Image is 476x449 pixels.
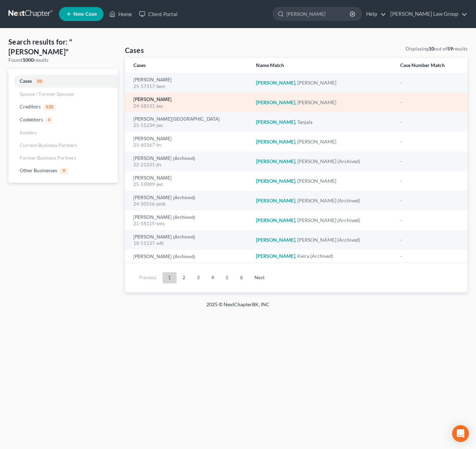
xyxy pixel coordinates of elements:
[73,12,97,17] span: New Case
[256,217,389,224] div: , [PERSON_NAME] (Archived)
[135,8,181,20] a: Client Portal
[452,425,469,442] div: Open Intercom Messenger
[133,161,245,168] div: 22-21231-jrs
[400,158,459,165] div: -
[8,139,118,152] a: Current Business Partners
[256,119,295,125] em: [PERSON_NAME]
[256,80,295,86] em: [PERSON_NAME]
[20,103,41,109] span: Creditors
[46,117,53,123] span: 4
[20,129,37,135] span: Insiders
[20,78,32,84] span: Cases
[22,57,34,63] strong: 1000
[249,272,270,283] a: Next
[256,99,295,105] em: [PERSON_NAME]
[250,58,395,73] th: Name Match
[8,126,118,139] a: Insiders
[133,176,172,181] a: [PERSON_NAME]
[44,104,56,110] span: 926
[125,58,250,73] th: Cases
[395,58,468,73] th: Case Number Match
[256,237,295,243] em: [PERSON_NAME]
[60,168,68,174] span: 11
[133,136,172,141] a: [PERSON_NAME]
[400,99,459,106] div: -
[133,220,245,227] div: 21-58115-sms
[400,217,459,224] div: -
[387,8,467,20] a: [PERSON_NAME] Law Group
[133,142,245,148] div: 25-60167-lrc
[405,45,468,52] div: Displaying out of results
[256,139,295,145] em: [PERSON_NAME]
[256,236,389,243] div: , [PERSON_NAME] (Archived)
[191,272,205,283] a: 3
[133,117,220,122] a: [PERSON_NAME][GEOGRAPHIC_DATA]
[133,156,195,161] a: [PERSON_NAME] (Archived)
[256,158,295,164] em: [PERSON_NAME]
[8,164,118,177] a: Other Businesses11
[256,178,295,184] em: [PERSON_NAME]
[256,217,295,223] em: [PERSON_NAME]
[133,78,172,82] a: [PERSON_NAME]
[133,235,195,240] a: [PERSON_NAME] (Archived)
[256,177,389,185] div: , [PERSON_NAME]
[400,236,459,243] div: -
[125,45,144,55] h4: Cases
[256,79,389,86] div: , [PERSON_NAME]
[8,113,118,126] a: Codebtors4
[220,272,234,283] a: 5
[256,138,389,145] div: , [PERSON_NAME]
[20,142,77,148] span: Current Business Partners
[256,158,389,165] div: , [PERSON_NAME] (Archived)
[35,79,45,85] span: 59
[106,8,135,20] a: Home
[38,301,438,314] div: 2025 © NextChapterBK, INC
[206,272,220,283] a: 4
[133,83,245,90] div: 25-57317-bem
[20,116,43,122] span: Codebtors
[447,46,453,52] strong: 59
[8,88,118,100] a: Spouse / Former Spouses
[256,253,389,260] div: , Keira (Archived)
[133,122,245,129] div: 25-51234-jwc
[163,272,177,283] a: 1
[234,272,249,283] a: 6
[20,167,57,173] span: Other Businesses
[20,91,74,97] span: Spouse / Former Spouses
[400,79,459,86] div: -
[286,7,351,20] input: Search by name...
[256,197,295,203] em: [PERSON_NAME]
[256,119,389,126] div: , Tanjala
[133,97,172,102] a: [PERSON_NAME]
[256,197,389,204] div: , [PERSON_NAME] (Archived)
[400,197,459,204] div: -
[400,138,459,145] div: -
[177,272,191,283] a: 2
[133,254,195,259] a: [PERSON_NAME] (Archived)
[133,181,245,188] div: 25-59089-jwc
[133,215,195,220] a: [PERSON_NAME] (Archived)
[400,253,459,260] div: -
[8,37,118,56] h4: Search results for: "[PERSON_NAME]"
[8,56,118,63] div: Found results
[20,155,76,161] span: Former Business Partners
[133,195,195,200] a: [PERSON_NAME] (Archived)
[400,119,459,126] div: -
[256,99,389,106] div: , [PERSON_NAME]
[363,8,386,20] a: Help
[8,100,118,113] a: Creditors926
[256,253,295,259] em: [PERSON_NAME]
[8,152,118,164] a: Former Business Partners
[133,240,245,247] div: 18-51137-wlh
[429,46,434,52] strong: 10
[133,201,245,207] div: 24-50556-pmb
[133,103,245,109] div: 24-58531-jwc
[400,177,459,185] div: -
[8,75,118,88] a: Cases59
